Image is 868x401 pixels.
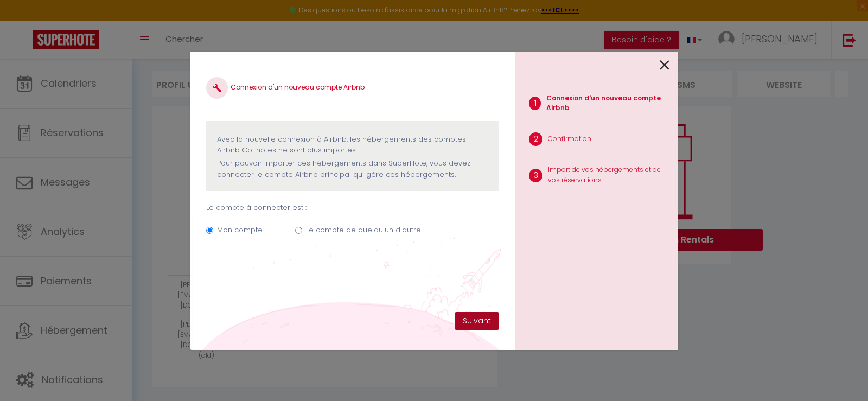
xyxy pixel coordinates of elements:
button: Suivant [455,312,499,330]
p: Connexion d'un nouveau compte Airbnb [546,93,669,114]
p: Import de vos hébergements et de vos réservations [548,165,669,186]
p: Avec la nouvelle connexion à Airbnb, les hébergements des comptes Airbnb Co-hôtes ne sont plus im... [217,134,488,156]
p: Confirmation [548,134,591,144]
p: Le compte à connecter est : [206,202,499,213]
span: 3 [529,169,542,182]
span: 2 [529,132,542,146]
p: Pour pouvoir importer ces hébergements dans SuperHote, vous devez connecter le compte Airbnb prin... [217,158,488,180]
h4: Connexion d'un nouveau compte Airbnb [206,77,499,99]
span: 1 [529,97,541,110]
label: Mon compte [217,225,263,235]
label: Le compte de quelqu'un d'autre [306,225,421,235]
